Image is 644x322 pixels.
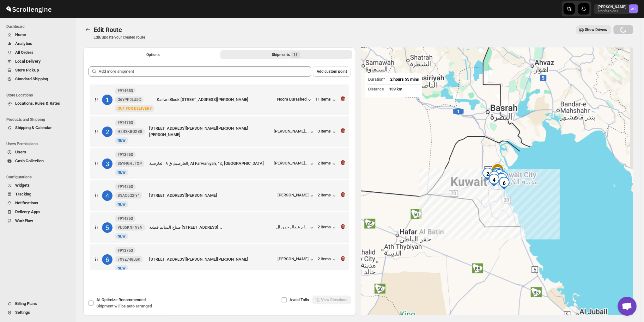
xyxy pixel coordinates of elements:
[15,101,60,106] span: Locations, Rules & Rates
[318,129,337,135] div: 3 items
[4,30,72,39] button: Home
[313,66,351,77] button: Add custom point
[5,1,52,17] img: ScrollEngine
[118,89,133,93] b: #914653
[220,50,352,59] button: Selected Shipments
[118,216,133,221] b: #914353
[90,116,349,147] div: 2#914753 H2RSKBQXB8NewNEW[STREET_ADDRESS][PERSON_NAME][PERSON_NAME][PERSON_NAME][PERSON_NAME]...3...
[6,93,73,98] span: Store Locations
[90,148,349,179] div: 3#913553 S6YNGHJTXPNewNEWالعارضية, ق ٩, العارضية, Al Farwaniyah, ١٤, [GEOGRAPHIC_DATA][PERSON_NAM...
[118,297,146,302] span: Recommended
[118,193,140,198] span: BSAC6Q2IY4
[4,181,72,190] button: Widgets
[99,66,311,77] input: Add more shipment
[368,77,385,82] span: Duration*
[15,301,37,306] span: Billing Plans
[4,207,72,216] button: Delivery Apps
[15,218,33,223] span: WorkFlow
[15,77,48,81] span: Standard Shipping
[15,192,31,196] span: Tracking
[4,157,72,165] button: Cash Collection
[15,68,39,72] span: Store PickUp
[118,97,141,102] span: Q6YPP0LU5G
[96,297,146,302] span: AI Optimize
[318,257,337,263] button: 2 items
[118,248,133,253] b: #913753
[90,180,349,211] div: 4#914253 BSAC6Q2IY4NewNEW[STREET_ADDRESS][PERSON_NAME][PERSON_NAME]2 items
[149,125,271,138] div: [STREET_ADDRESS][PERSON_NAME][PERSON_NAME][PERSON_NAME]
[4,216,72,225] button: WorkFlow
[118,266,126,270] span: NEW
[15,125,52,130] span: Shipping & Calendar
[4,99,72,108] button: Locations, Rules & Rates
[629,4,638,13] span: Abizer Chikhly
[576,25,611,34] button: Show Drivers
[15,158,44,163] span: Cash Collection
[83,25,92,34] button: Routes
[4,199,72,207] button: Notifications
[15,150,26,154] span: Users
[4,299,72,308] button: Billing Plans
[277,97,313,103] button: Noora Burashed
[6,117,73,122] span: Products and Shipping
[594,4,638,14] button: User menu
[318,225,337,231] button: 2 items
[118,161,142,166] span: S6YNGHJTXP
[274,161,309,165] div: [PERSON_NAME]...
[118,170,126,175] span: NEW
[15,209,40,214] span: Delivery Apps
[96,304,152,308] span: Shipment will be auto arranged
[94,26,122,34] span: Edit Route
[389,87,402,91] span: 139 km
[276,225,315,231] button: ام عبدالرحمن ال...
[149,160,271,167] div: العارضية, ق ٩, العارضية, Al Farwaniyah, ١٤, [GEOGRAPHIC_DATA]
[494,169,507,181] div: 8
[4,48,72,57] button: All Orders
[6,141,73,146] span: Users Permissions
[15,59,41,64] span: Local Delivery
[15,32,26,37] span: Home
[102,95,112,105] div: 1
[617,297,636,316] div: Open chat
[4,123,72,132] button: Shipping & Calendar
[15,41,32,46] span: Analytics
[15,310,30,315] span: Settings
[6,175,73,180] span: Configurations
[481,168,494,180] div: 2
[118,138,126,143] span: NEW
[277,193,315,199] button: [PERSON_NAME]
[318,161,337,167] button: 2 items
[102,127,112,137] div: 2
[102,158,112,169] div: 3
[90,212,349,243] div: 5#914353 VD05KNFN9NNewNEWصباح السالم قطعه [STREET_ADDRESS]...ام عبدالرحمن ال...2 items
[318,193,337,199] button: 2 items
[149,192,275,199] div: [STREET_ADDRESS][PERSON_NAME]
[585,27,607,32] span: Show Drivers
[488,174,500,186] div: 4
[146,52,160,57] span: Options
[118,225,143,230] span: VD05KNFN9N
[390,77,419,82] span: 2 hours 55 mins
[488,171,501,183] div: 3
[118,184,133,189] b: #914253
[497,171,509,184] div: 7
[493,169,506,182] div: 9
[315,97,337,103] button: 11 items
[289,297,309,302] span: Avoid Tolls
[274,129,309,133] div: [PERSON_NAME]...
[4,39,72,48] button: Analytics
[118,121,133,125] b: #914753
[274,161,315,167] button: [PERSON_NAME]...
[118,202,126,207] span: NEW
[102,190,112,201] div: 4
[277,257,315,263] button: [PERSON_NAME]
[274,129,315,135] button: [PERSON_NAME]...
[598,9,626,13] p: arabfashion1
[631,7,635,11] text: AC
[4,148,72,157] button: Users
